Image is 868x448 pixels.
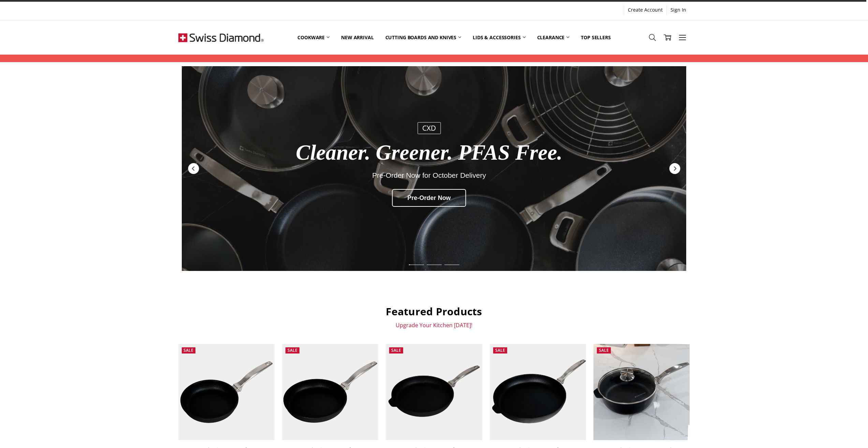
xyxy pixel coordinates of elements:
[495,347,505,353] span: Sale
[282,344,378,440] img: CXD Induction 24x4cm fry pan
[182,66,686,271] a: Redirect to https://swissdiamond.com.au/cookware/shop-by-collection/cxd/
[667,5,690,15] a: Sign In
[392,189,466,207] div: Pre-Order Now
[599,347,609,353] span: Sale
[624,5,666,15] a: Create Account
[531,22,575,53] a: Clearance
[380,22,467,53] a: Cutting boards and knives
[391,347,401,353] span: Sale
[178,322,690,329] p: Upgrade Your Kitchen [DATE]!
[467,22,531,53] a: Lids & Accessories
[593,344,690,440] img: CXD Induction 24x7.5cm 3L deep saute pan with glass vented lid
[183,347,193,353] span: Sale
[240,141,619,164] div: Cleaner. Greener. PFAS Free.
[178,344,275,440] img: CXD Induction 20x4cm fry pan
[240,172,619,179] div: Pre-Order Now for October Delivery
[187,162,200,175] div: Previous
[288,347,297,353] span: Sale
[417,122,441,134] div: CXD
[668,162,681,175] div: Next
[443,260,461,269] div: Slide 3 of 6
[408,260,425,269] div: Slide 1 of 6
[425,260,443,269] div: Slide 2 of 6
[386,344,482,440] img: CXD Induction 28x4cm fry pan
[575,22,616,53] a: Top Sellers
[292,22,335,53] a: Cookware
[335,22,379,53] a: New arrival
[178,20,264,55] img: Free Shipping On Every Order
[490,344,586,440] img: CXD Induction 32x4cm fry pan
[178,305,690,318] h2: Featured Products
